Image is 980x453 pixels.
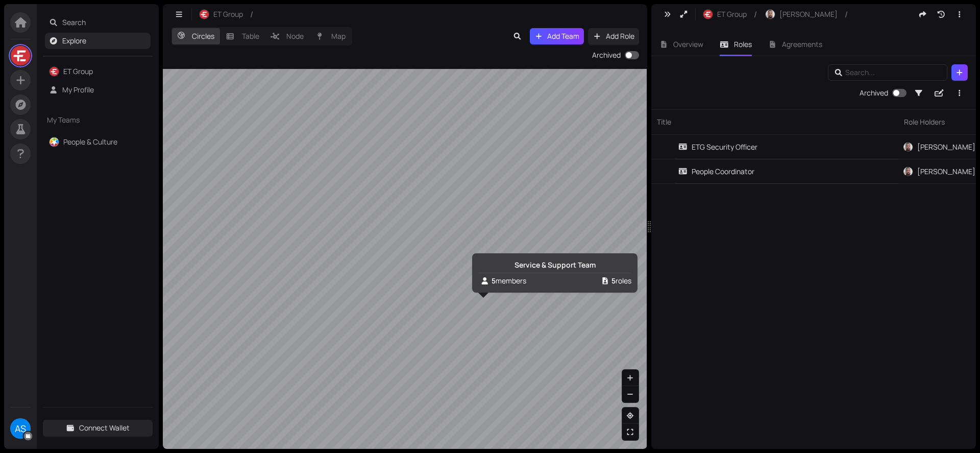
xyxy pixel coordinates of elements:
div: People Coordinator [678,166,754,177]
div: Archived [592,50,621,61]
span: [PERSON_NAME] [779,9,838,20]
button: [PERSON_NAME] [760,6,843,22]
a: People Coordinator [678,159,878,183]
div: Title [651,110,898,134]
a: People & Culture [63,137,117,147]
a: ETG Security Officer [678,135,878,159]
img: KhSzjRhY17.jpeg [903,167,913,176]
span: ET Group [213,9,243,20]
div: My Teams [43,108,153,132]
span: Overview [673,39,703,49]
span: Agreements [782,39,822,49]
span: ET Group [717,9,747,20]
span: Add Team [547,31,579,42]
img: r-RjKx4yED.jpeg [703,10,713,19]
div: Archived [860,87,888,99]
button: Add Role [588,28,639,44]
span: Roles [734,39,752,49]
img: LsfHRQdbm8.jpeg [11,46,30,65]
input: Search... [845,67,933,78]
a: ET Group [63,66,93,76]
a: Explore [62,36,86,45]
span: Add Role [606,31,634,42]
img: KhSzjRhY17.jpeg [903,142,913,152]
span: Connect Wallet [79,422,130,434]
span: [PERSON_NAME] [917,141,975,153]
span: My Teams [47,114,131,126]
div: ETG Security Officer [678,141,757,153]
button: Connect Wallet [43,420,153,436]
span: AS [15,418,26,439]
a: My Profile [62,85,94,94]
img: KhSzjRhY17.jpeg [766,10,775,19]
span: Search [62,14,147,31]
img: r-RjKx4yED.jpeg [200,10,209,19]
button: ET Group [698,6,752,22]
button: Add Team [530,28,584,44]
span: [PERSON_NAME] [917,166,975,177]
button: ET Group [194,6,248,22]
